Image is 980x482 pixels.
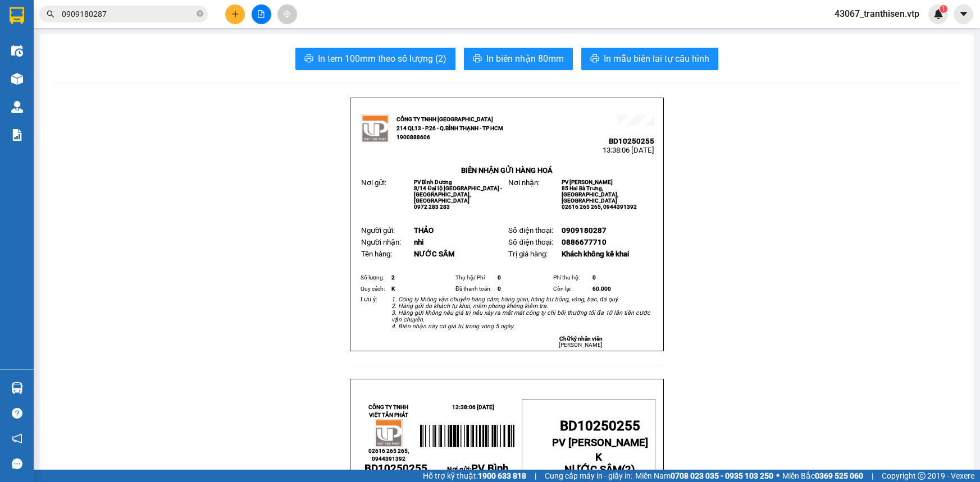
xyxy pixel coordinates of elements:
[872,470,873,482] span: |
[508,250,548,258] span: Trị giá hàng:
[551,283,591,295] td: Còn lại:
[11,45,23,57] img: warehouse-icon
[604,52,709,66] span: In mẫu biên lai tự cấu hình
[10,7,24,24] img: logo-vxr
[391,274,395,281] span: 2
[11,382,23,394] img: warehouse-icon
[414,179,452,185] span: PV Bình Dương
[560,418,640,434] span: BD10250255
[959,9,969,19] span: caret-down
[933,9,943,19] img: icon-new-feature
[552,437,648,449] span: PV [PERSON_NAME]
[486,52,564,66] span: In biên nhận 80mm
[581,48,718,70] button: printerIn mẫu biên lai tự cấu hình
[545,470,632,482] span: Cung cấp máy in - giấy in:
[508,238,553,246] span: Số điện thoại:
[277,4,297,24] button: aim
[368,448,409,462] span: 02616 265 265, 0944391392
[414,204,450,210] span: 0972 283 283
[364,462,427,475] span: BD10250255
[782,470,863,482] span: Miền Bắc
[231,10,239,18] span: plus
[954,4,973,24] button: caret-down
[595,451,602,463] span: K
[603,146,654,154] span: 13:38:06 [DATE]
[826,7,928,21] span: 43067_tranthisen.vtp
[391,286,395,292] span: K
[815,471,863,480] strong: 0369 525 060
[592,286,611,292] span: 60.000
[361,296,377,303] span: Lưu ý:
[391,296,650,330] em: 1. Công ty không vận chuyển hàng cấm, hàng gian, hàng hư hỏng, vàng, bạc, đá quý. 2. Hàng gửi do ...
[396,116,503,140] strong: CÔNG TY TNHH [GEOGRAPHIC_DATA] 214 QL13 - P.26 - Q.BÌNH THẠNH - TP HCM 1900888606
[414,185,502,204] span: 8/14 Đại lộ [GEOGRAPHIC_DATA] - [GEOGRAPHIC_DATA], [GEOGRAPHIC_DATA]
[564,451,635,476] strong: ( )
[318,52,446,66] span: In tem 100mm theo số lượng (2)
[592,274,596,281] span: 0
[473,54,482,65] span: printer
[257,10,265,18] span: file-add
[361,226,395,235] span: Người gửi:
[562,185,618,204] span: 85 Hai Bà Trưng, [GEOGRAPHIC_DATA], [GEOGRAPHIC_DATA]
[461,166,553,175] strong: BIÊN NHẬN GỬI HÀNG HOÁ
[414,250,455,258] span: NƯỚC SÂM
[551,272,591,283] td: Phí thu hộ:
[12,458,22,469] span: message
[361,178,386,187] span: Nơi gửi:
[361,114,389,143] img: logo
[562,204,637,210] span: 02616 265 265, 0944391392
[197,9,203,20] span: close-circle
[562,179,613,185] span: PV [PERSON_NAME]
[635,470,773,482] span: Miền Nam
[452,404,494,410] span: 13:38:06 [DATE]
[361,250,392,258] span: Tên hàng:
[359,283,390,295] td: Quy cách:
[423,470,526,482] span: Hỗ trợ kỹ thuật:
[454,272,496,283] td: Thụ hộ/ Phí
[361,238,401,246] span: Người nhận:
[283,10,291,18] span: aim
[47,10,54,18] span: search
[11,101,23,113] img: warehouse-icon
[559,336,603,342] strong: Chữ ký nhân viên
[414,226,434,235] span: THẢO
[590,54,599,65] span: printer
[375,419,403,447] img: logo
[464,48,573,70] button: printerIn biên nhận 80mm
[562,238,607,246] span: 0886677710
[564,463,622,476] span: NƯỚC SÂM
[62,8,194,20] input: Tìm tên, số ĐT hoặc mã đơn
[11,129,23,141] img: solution-icon
[941,5,945,13] span: 1
[197,10,203,17] span: close-circle
[454,283,496,295] td: Đã thanh toán:
[225,4,245,24] button: plus
[368,404,408,418] strong: CÔNG TY TNHH VIỆT TÂN PHÁT
[609,137,654,145] span: BD10250255
[498,274,501,281] span: 0
[508,178,540,187] span: Nơi nhận:
[304,54,313,65] span: printer
[940,5,947,13] sup: 1
[478,471,526,480] strong: 1900 633 818
[671,471,773,480] strong: 0708 023 035 - 0935 103 250
[498,286,501,292] span: 0
[559,342,603,348] span: [PERSON_NAME]
[918,472,926,480] span: copyright
[625,463,631,476] span: 2
[295,48,455,70] button: printerIn tem 100mm theo số lượng (2)
[508,226,553,235] span: Số điện thoại:
[535,470,536,482] span: |
[776,474,780,478] span: ⚪️
[414,238,423,246] span: nhi
[252,4,271,24] button: file-add
[11,73,23,85] img: warehouse-icon
[562,226,607,235] span: 0909180287
[12,408,22,419] span: question-circle
[12,433,22,444] span: notification
[562,250,629,258] span: Khách không kê khai
[359,272,390,283] td: Số lượng:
